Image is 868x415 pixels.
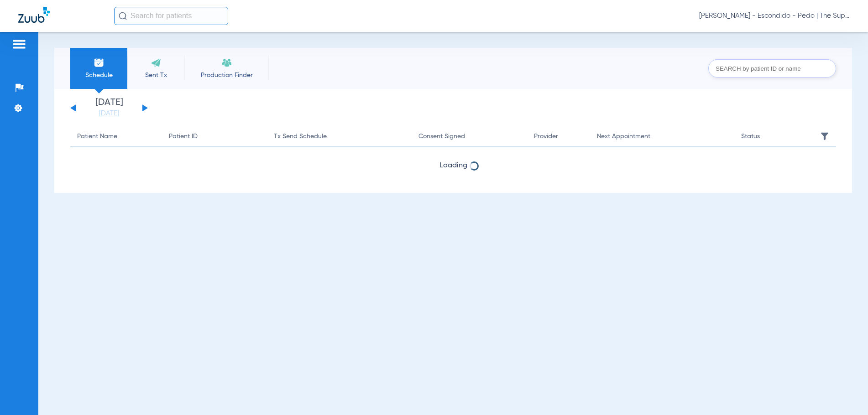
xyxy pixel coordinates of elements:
[119,12,127,20] img: Search Icon
[418,131,520,141] div: Consent Signed
[169,131,260,141] div: Patient ID
[708,59,836,78] input: SEARCH by patient ID or name
[418,131,465,141] div: Consent Signed
[191,71,262,80] span: Production Finder
[169,131,198,141] div: Patient ID
[820,132,829,141] img: filter.svg
[274,131,404,141] div: Tx Send Schedule
[70,161,836,170] span: Loading
[134,71,178,80] span: Sent Tx
[597,131,650,141] div: Next Appointment
[151,57,162,68] img: Sent Tx
[77,131,117,141] div: Patient Name
[597,131,727,141] div: Next Appointment
[12,39,26,50] img: hamburger-icon
[82,98,136,118] li: [DATE]
[77,131,155,141] div: Patient Name
[82,109,136,118] a: [DATE]
[94,57,105,68] img: Schedule
[221,57,232,68] img: Recare
[534,131,558,141] div: Provider
[699,11,850,21] span: [PERSON_NAME] - Escondido - Pedo | The Super Dentists
[114,7,228,25] input: Search for patients
[741,131,760,141] div: Status
[274,131,327,141] div: Tx Send Schedule
[741,131,806,141] div: Status
[18,7,50,23] img: Zuub Logo
[534,131,583,141] div: Provider
[77,71,120,80] span: Schedule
